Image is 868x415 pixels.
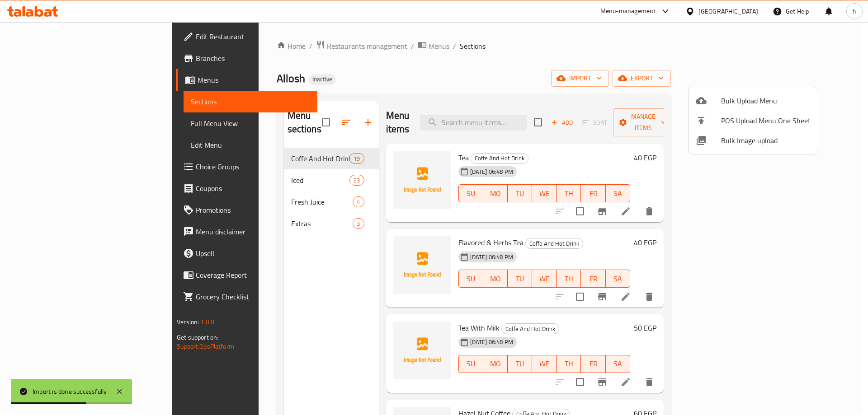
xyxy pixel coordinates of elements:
span: POS Upload Menu One Sheet [721,115,811,126]
div: Import is done successfully [33,387,107,396]
li: Upload bulk menu [689,91,818,111]
span: Bulk Upload Menu [721,95,811,106]
span: Bulk Image upload [721,135,811,146]
li: POS Upload Menu One Sheet [689,111,818,131]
